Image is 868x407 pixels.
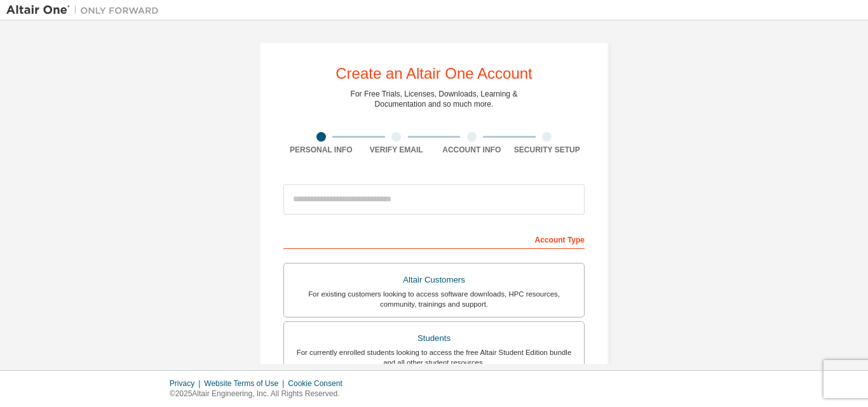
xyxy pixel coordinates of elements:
div: Create an Altair One Account [336,66,532,81]
div: Altair Customers [292,271,576,289]
p: © 2025 Altair Engineering, Inc. All Rights Reserved. [170,389,350,399]
div: Privacy [170,378,204,389]
div: For existing customers looking to access software downloads, HPC resources, community, trainings ... [292,289,576,309]
img: Altair One [6,4,165,17]
div: For Free Trials, Licenses, Downloads, Learning & Documentation and so much more. [351,89,518,109]
div: Account Type [283,229,585,249]
div: Cookie Consent [288,378,349,389]
div: For currently enrolled students looking to access the free Altair Student Edition bundle and all ... [292,347,576,368]
div: Personal Info [283,145,359,155]
div: Students [292,330,576,347]
div: Verify Email [359,145,435,155]
div: Account Info [434,145,510,155]
div: Security Setup [510,145,585,155]
div: Website Terms of Use [204,378,288,389]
